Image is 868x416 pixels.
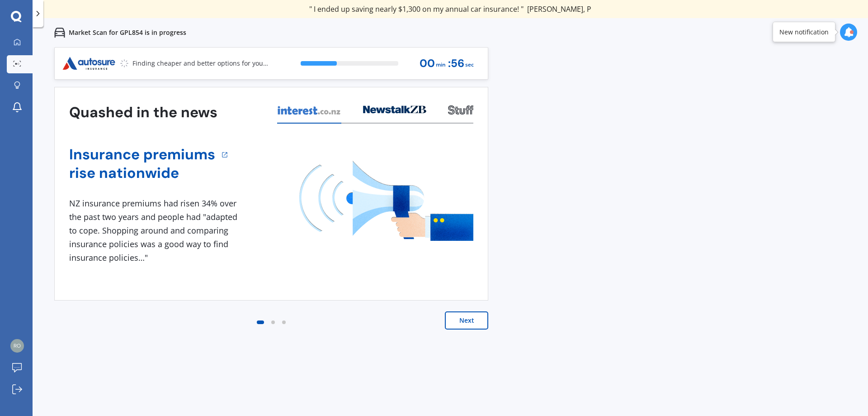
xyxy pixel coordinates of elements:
[465,59,474,71] span: sec
[10,339,24,353] img: 3a25b537eaf6ee95db94a87a3be3ea4f
[448,57,464,70] span: : 56
[420,57,435,70] span: 00
[54,27,65,38] img: car.f15378c7a67c060ca3f3.svg
[69,145,215,164] a: Insurance premiums
[445,311,488,330] button: Next
[69,103,217,122] h3: Quashed in the news
[436,59,446,71] span: min
[132,59,268,68] p: Finding cheaper and better options for you...
[69,28,186,37] p: Market Scan for GPL854 is in progress
[69,197,241,264] div: NZ insurance premiums had risen 34% over the past two years and people had "adapted to cope. Shop...
[69,164,215,182] a: rise nationwide
[779,28,829,37] div: New notification
[299,161,473,241] img: media image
